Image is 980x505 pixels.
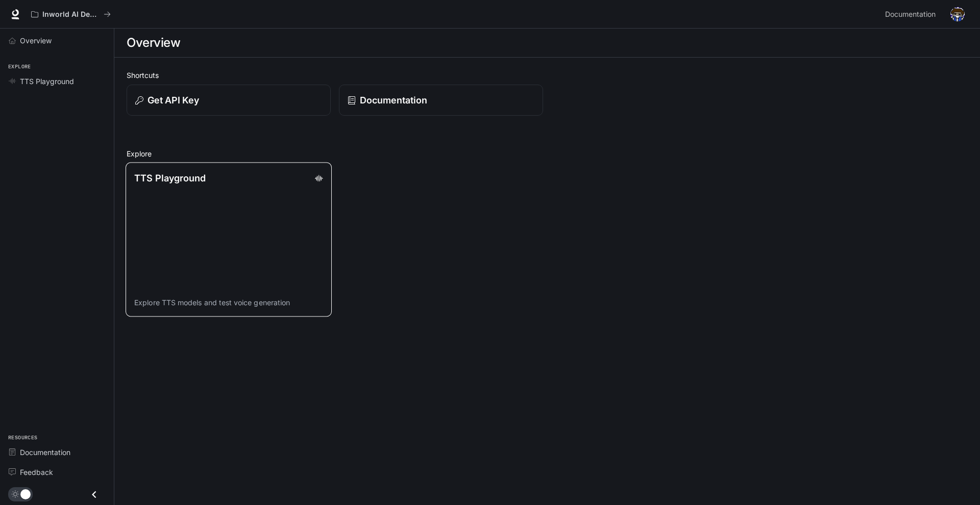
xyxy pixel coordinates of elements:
button: All workspaces [27,4,115,24]
h2: Explore [127,148,968,159]
a: Documentation [881,4,943,24]
a: Documentation [339,85,543,116]
span: Documentation [20,447,70,458]
a: TTS Playground [4,72,110,90]
button: Get API Key [127,85,331,116]
span: Overview [20,35,52,46]
h1: Overview [127,33,180,53]
a: Documentation [4,443,110,461]
img: User avatar [950,7,965,21]
span: TTS Playground [20,76,74,87]
p: Explore TTS models and test voice generation [134,298,323,308]
button: Close drawer [83,484,106,505]
a: TTS PlaygroundExplore TTS models and test voice generation [126,163,332,317]
h2: Shortcuts [127,70,968,81]
span: Feedback [20,467,53,477]
a: Feedback [4,463,110,481]
a: Overview [4,32,110,49]
p: TTS Playground [134,171,206,185]
p: Inworld AI Demos [42,10,100,19]
p: Get API Key [148,93,199,107]
p: Documentation [360,93,427,107]
span: Documentation [885,8,936,21]
button: User avatar [947,4,968,24]
span: Dark mode toggle [20,488,31,499]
